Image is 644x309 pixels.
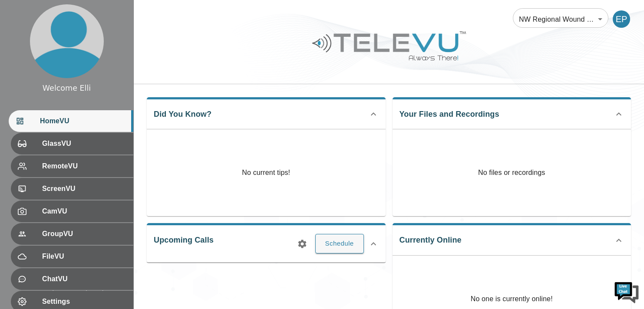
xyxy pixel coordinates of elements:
span: RemoteVU [42,161,126,171]
img: profile.png [30,4,104,78]
span: ScreenVU [42,184,126,194]
span: GroupVU [42,229,126,239]
div: FileVU [11,246,133,267]
div: GroupVU [11,223,133,245]
div: ScreenVU [11,178,133,200]
div: EP [613,10,630,28]
p: No current tips! [242,168,290,178]
div: Welcome Elli [43,82,91,94]
div: CamVU [11,201,133,222]
div: ChatVU [11,268,133,290]
span: Settings [42,296,126,307]
img: Chat Widget [614,279,640,305]
span: CamVU [42,206,126,217]
div: HomeVU [9,110,133,132]
span: ChatVU [42,274,126,284]
span: GlassVU [42,138,126,149]
div: NW Regional Wound Care [513,7,608,31]
span: FileVU [42,251,126,262]
div: GlassVU [11,133,133,154]
p: No files or recordings [393,129,631,216]
button: Schedule [315,234,364,253]
div: RemoteVU [11,155,133,177]
span: HomeVU [40,116,126,126]
img: Logo [311,28,467,64]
